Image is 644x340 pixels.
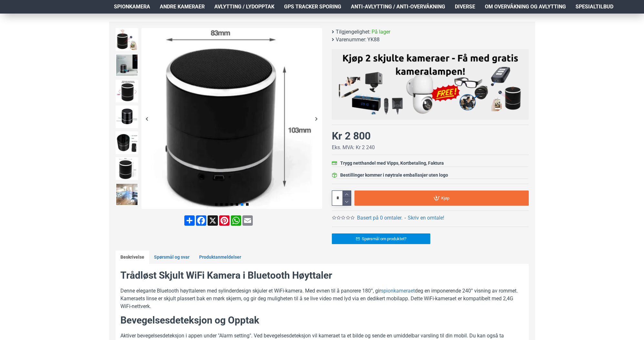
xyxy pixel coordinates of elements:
[160,3,205,11] span: Andre kameraer
[195,215,207,226] a: Facebook
[120,287,524,310] p: Denne elegante Bluetooth høyttaleren med sylinderdesign skjuler et WiFi-kamera. Med evnen til å p...
[336,28,371,36] b: Tilgjengelighet:
[311,113,322,124] div: Next slide
[116,183,138,206] img: 180 grader roterende skjult WiFi kamera i høyttaler - SpyGadgets.no
[372,28,390,36] span: På lager
[242,215,253,226] a: Email
[441,196,449,200] span: Kjøp
[215,203,218,206] span: Go to slide 1
[230,203,233,206] span: Go to slide 4
[241,203,243,206] span: Go to slide 6
[340,172,448,179] div: Bestillinger kommer i nøytrale emballasjer uten logo
[116,157,138,180] img: 180 grader roterende skjult WiFi kamera i høyttaler - SpyGadgets.no
[576,3,613,11] span: Spesialtilbud
[337,52,524,114] img: Kjøp 2 skjulte kameraer – Få med gratis kameralampe!
[351,3,445,11] span: Anti-avlytting / Anti-overvåkning
[184,215,195,226] a: Share
[214,3,274,11] span: Avlytting / Lydopptak
[367,36,380,44] span: YK88
[340,160,444,167] div: Trygg netthandel med Vipps, Kortbetaling, Faktura
[485,3,566,11] span: Om overvåkning og avlytting
[230,215,242,226] a: WhatsApp
[120,314,524,327] h2: Bevegelsesdeteksjon og Opptak
[225,203,228,206] span: Go to slide 3
[236,203,238,206] span: Go to slide 5
[141,28,322,209] img: 180 grader roterende skjult WiFi kamera i høyttaler - SpyGadgets.no
[194,251,246,264] a: Produktanmeldelser
[116,80,138,102] img: 180 grader roterende skjult WiFi kamera i høyttaler - SpyGadgets.no
[116,54,138,77] img: 180 grader roterende skjult WiFi kamera i høyttaler - SpyGadgets.no
[332,128,371,144] div: Kr 2 800
[116,106,138,128] img: 180 grader roterende skjult WiFi kamera i høyttaler - SpyGadgets.no
[332,233,430,244] a: Spørsmål om produktet?
[116,251,149,264] a: Beskrivelse
[404,215,406,221] b: -
[381,287,415,295] a: spionkameraet
[284,3,341,11] span: GPS Tracker Sporing
[357,214,403,222] a: Basert på 0 omtaler.
[207,215,219,226] a: X
[220,203,223,206] span: Go to slide 2
[141,113,153,124] div: Previous slide
[116,131,138,154] img: 180 grader roterende skjult WiFi kamera i høyttaler - SpyGadgets.no
[114,3,150,11] span: Spionkamera
[116,28,138,51] img: 180 grader roterende skjult WiFi kamera i høyttaler - SpyGadgets.no
[120,269,524,282] h2: Trådløst Skjult WiFi Kamera i Bluetooth Høyttaler
[408,214,444,222] a: Skriv en omtale!
[336,36,366,44] b: Varenummer:
[246,203,249,206] span: Go to slide 7
[149,251,194,264] a: Spørsmål og svar
[219,215,230,226] a: Pinterest
[455,3,475,11] span: Diverse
